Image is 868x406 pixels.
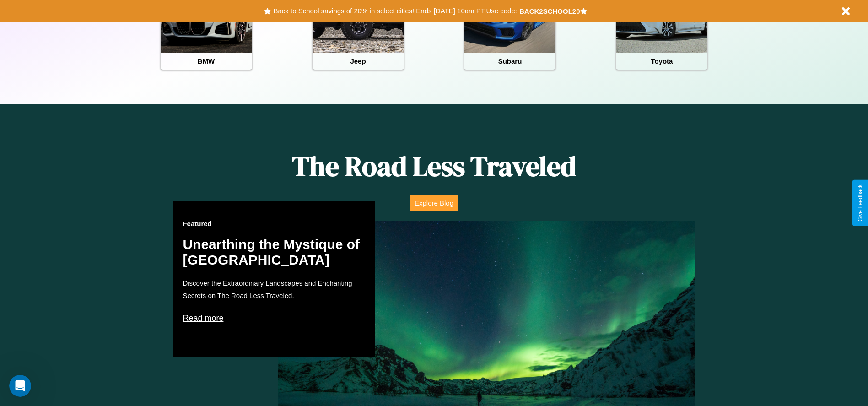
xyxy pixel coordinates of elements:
b: BACK2SCHOOL20 [519,7,580,15]
h3: Featured [183,220,366,227]
div: Give Feedback [857,184,863,222]
p: Discover the Extraordinary Landscapes and Enchanting Secrets on The Road Less Traveled. [183,277,366,302]
h4: BMW [161,53,252,70]
button: Back to School savings of 20% in select cities! Ends [DATE] 10am PT.Use code: [271,5,519,17]
h2: Unearthing the Mystique of [GEOGRAPHIC_DATA] [183,237,366,268]
p: Read more [183,311,366,325]
h4: Jeep [313,53,404,70]
h1: The Road Less Traveled [173,147,694,185]
button: Explore Blog [410,195,458,211]
h4: Subaru [464,53,555,70]
iframe: Intercom live chat [9,375,31,397]
h4: Toyota [616,53,707,70]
